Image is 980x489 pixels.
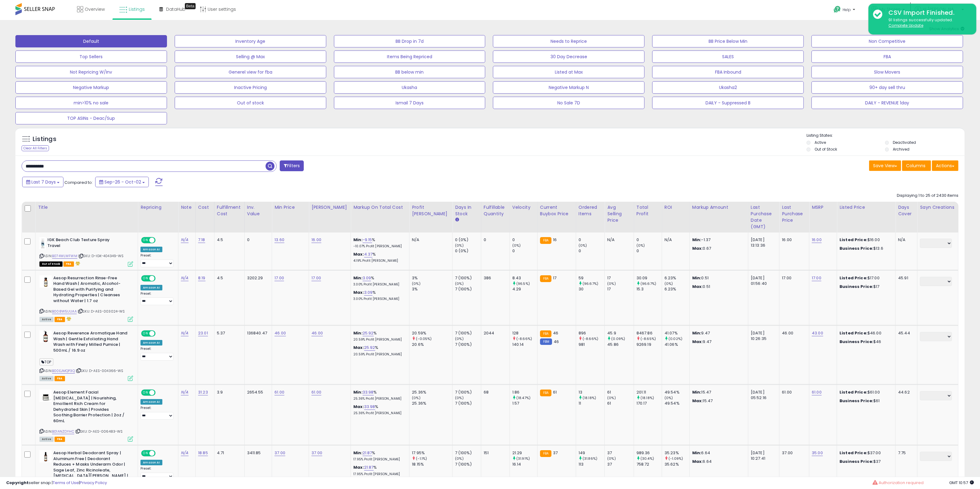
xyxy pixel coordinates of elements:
button: BB Price Below Min [652,35,804,47]
a: 23.01 [198,330,208,336]
b: Business Price: [840,245,873,251]
div: 91 listings successfully updated. [884,17,972,29]
div: 9269.19 [636,342,662,347]
span: ON [142,238,150,243]
div: Fulfillable Quantity [484,204,507,217]
a: Terms of Use [53,480,79,486]
a: 17.00 [812,275,821,281]
button: Negative Markup [15,81,167,94]
div: 4.5 [217,237,240,243]
div: 45.91 [898,275,913,281]
small: (0%) [512,243,521,248]
div: ASIN: [39,237,133,266]
p: 9.47 [692,330,743,336]
a: B00EJMQP3Q [52,368,75,374]
button: FBA [811,51,963,63]
div: 7 (100%) [455,342,481,347]
a: Help [829,1,861,20]
a: 16.00 [812,237,822,243]
div: Current Buybox Price [540,204,573,217]
div: 0 [484,237,505,243]
b: Business Price: [840,284,873,289]
p: 20.59% Profit [PERSON_NAME] [353,352,405,357]
button: Ukasha2 [652,81,804,94]
b: Listed Price: [840,237,868,243]
button: Last 7 Days [22,177,63,187]
span: 46 [554,339,559,345]
div: Total Profit [636,204,659,217]
button: Ukasha [334,81,486,94]
div: N/A [412,237,448,243]
p: 0.51 [692,284,743,289]
label: Archived [893,147,909,152]
div: ASIN: [39,390,133,441]
button: Non Competitive [811,35,963,47]
a: 4.37 [364,251,373,257]
span: All listings currently available for purchase on Amazon [39,376,54,381]
div: 8.43 [512,275,537,281]
div: Inv. value [247,204,270,217]
div: 30.09 [636,275,662,281]
a: 43.00 [812,330,823,336]
span: OFF [155,331,165,336]
span: Overview [85,6,105,12]
button: Out of stock [175,97,326,109]
div: 6.23% [665,286,689,292]
span: | SKU: D-IGK-404349-WS [78,253,124,258]
div: 17 [607,286,634,292]
a: 31.23 [198,389,208,395]
div: Cost [198,204,212,211]
small: (-8.66%) [516,336,532,341]
a: B074WLWFWM [52,253,77,259]
small: (96.67%) [583,281,598,286]
div: Min Price [274,204,306,211]
span: FBA [63,261,74,267]
small: (0%) [455,243,464,248]
a: N/A [181,275,188,281]
div: $17.00 [840,275,891,281]
div: 0 [247,237,267,243]
button: Filters [280,160,304,171]
div: 136840.47 [247,330,267,336]
button: SALES [652,51,804,63]
p: 20.59% Profit [PERSON_NAME] [353,337,405,342]
div: Days In Stock [455,204,478,217]
a: 18.85 [198,450,208,456]
strong: Max: [692,339,703,345]
div: 0 [512,248,537,254]
button: Listed at Max [493,66,645,78]
div: % [353,290,405,301]
small: (0%) [579,243,587,248]
a: 37.00 [274,450,285,456]
div: 41.06% [665,342,689,347]
button: FBA Inbound [652,66,804,78]
button: No Sale 7D [493,97,645,109]
b: Min: [353,237,363,243]
b: Business Price: [840,339,873,345]
span: Last 7 Days [31,179,56,185]
div: % [353,330,405,342]
div: ASIN: [39,275,133,321]
b: Listed Price: [840,275,868,281]
div: MSRP [812,204,834,211]
span: Compared to: [64,180,93,185]
a: 33.98 [364,404,375,410]
div: 17.00 [782,275,804,281]
div: Repricing [140,204,176,211]
p: -10.07% Profit [PERSON_NAME] [353,244,405,249]
b: Min: [353,275,363,281]
a: 61.00 [274,389,284,395]
div: Tooltip anchor [185,3,196,9]
button: Save View [869,160,901,171]
div: Last Purchase Date (GMT) [751,204,777,230]
button: Columns [902,160,931,171]
button: Generel view for fba [175,66,326,78]
i: hazardous material [74,261,80,265]
div: ROI [665,204,687,211]
div: 128 [512,330,537,336]
small: (0.09%) [611,336,625,341]
p: -1.37 [692,237,743,243]
small: (0%) [412,281,421,286]
div: [DATE] 01:56:40 [751,275,775,286]
div: 3202.29 [247,275,267,281]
